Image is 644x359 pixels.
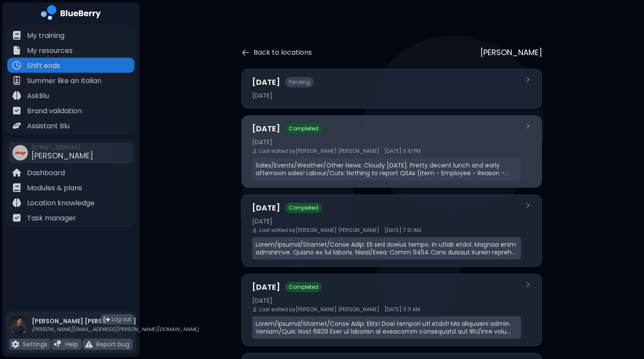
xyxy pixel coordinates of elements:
p: Settings [23,340,47,348]
img: file icon [12,214,21,222]
img: profile photo [9,315,28,343]
h3: [DATE] [252,281,280,293]
p: [PERSON_NAME][EMAIL_ADDRESS][PERSON_NAME][DOMAIN_NAME] [32,326,199,333]
span: Last edited by [PERSON_NAME] [PERSON_NAME] [259,306,379,313]
div: [DATE] [252,217,521,225]
img: file icon [12,168,21,177]
p: Sales/Events/Weather/Other News: Cloudy [DATE]. Pretty decent lunch and early afternoon sales! La... [256,161,518,177]
p: Assistant Blu [27,121,70,131]
div: [DATE] [252,138,521,146]
div: [DATE] [252,92,521,99]
img: file icon [12,121,21,130]
span: Last edited by [PERSON_NAME] [PERSON_NAME] [259,148,379,155]
img: file icon [12,91,21,100]
p: Task manager [27,213,76,223]
img: file icon [12,31,21,40]
img: file icon [54,340,62,348]
img: logout [104,316,110,323]
img: file icon [12,183,21,192]
p: Dashboard [27,168,65,178]
p: AskBlu [27,91,49,101]
p: Lorem/Ipsumd/Sitamet/Conse Adip: Eli sed doeius tempo. In utlab etdol. Magnaa enim adminimve. Qui... [256,241,518,256]
img: file icon [12,76,21,85]
p: Summer like an Italian [27,76,101,86]
p: Shift ends [27,61,60,71]
img: file icon [12,46,21,55]
p: Report bug [96,340,129,348]
p: Modules & plans [27,183,82,193]
img: file icon [85,340,93,348]
p: [PERSON_NAME] [480,46,542,59]
p: [PERSON_NAME] [PERSON_NAME] [32,317,199,325]
h3: [DATE] [252,202,280,214]
h3: [DATE] [252,123,280,135]
span: Last edited by [PERSON_NAME] [PERSON_NAME] [259,227,379,234]
p: Lorem/Ipsumd/Sitamet/Conse Adip: Elits! Doei tempori utl etdol! Ma aliquaeni admin. Veniam/Quis: ... [256,320,518,335]
img: company thumbnail [12,145,28,161]
h3: [DATE] [252,76,280,88]
p: My training [27,31,64,41]
span: Pending [285,77,314,87]
span: [PERSON_NAME] [31,150,93,161]
span: Completed [285,282,322,292]
img: company logo [41,5,101,23]
p: Location knowledge [27,198,95,208]
img: file icon [12,61,21,70]
button: Back to locations [241,47,312,58]
p: Brand validation [27,106,82,116]
img: file icon [12,106,21,115]
img: file icon [12,198,21,207]
p: My resources [27,46,73,56]
img: file icon [12,340,19,348]
span: [STREET_ADDRESS] [31,144,93,151]
span: Completed [285,203,322,213]
span: [DATE] 7:31 AM [385,227,421,234]
span: [DATE] 3:10 PM [385,148,421,155]
span: Log out [112,316,131,323]
div: [DATE] [252,297,521,304]
span: [DATE] 11:11 AM [385,306,420,313]
p: Help [65,340,78,348]
span: Completed [285,124,322,134]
